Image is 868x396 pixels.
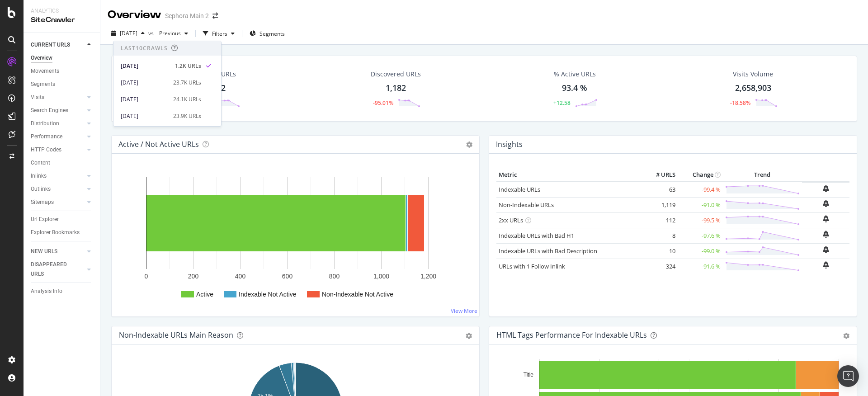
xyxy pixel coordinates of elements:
[31,260,85,279] a: DISAPPEARED URLS
[499,185,540,193] a: Indexable URLs
[31,93,44,102] div: Visits
[259,30,285,38] span: Segments
[31,119,59,128] div: Distribution
[31,40,85,50] a: CURRENT URLS
[165,11,209,20] div: Sephora Main 2
[31,228,80,237] div: Explorer Bookmarks
[420,273,436,280] text: 1,200
[31,93,85,102] a: Visits
[678,259,723,274] td: -91.6 %
[31,145,85,155] a: HTTP Codes
[188,273,199,280] text: 200
[322,291,393,298] text: Non-Indexable Not Active
[31,132,85,141] a: Performance
[31,66,59,76] div: Movements
[678,228,723,243] td: -97.6 %
[843,333,849,339] div: gear
[451,307,477,315] a: View More
[31,215,94,224] a: Url Explorer
[148,29,156,37] span: vs
[735,82,771,94] div: 2,658,903
[524,372,534,378] text: Title
[373,273,389,280] text: 1,000
[499,201,554,209] a: Non-Indexable URLs
[235,273,246,280] text: 400
[823,185,829,192] div: bell-plus
[733,70,773,79] div: Visits Volume
[31,145,61,155] div: HTTP Codes
[282,273,293,280] text: 600
[173,79,201,87] div: 23.7K URLs
[175,62,201,70] div: 1.2K URLs
[121,62,170,70] div: [DATE]
[121,79,168,87] div: [DATE]
[31,80,94,89] a: Segments
[678,243,723,259] td: -99.0 %
[499,247,597,255] a: Indexable URLs with Bad Description
[31,106,68,115] div: Search Engines
[196,291,213,298] text: Active
[499,231,574,240] a: Indexable URLs with Bad H1
[31,287,62,296] div: Analysis Info
[499,262,565,270] a: URLs with 1 Follow Inlink
[31,171,85,181] a: Inlinks
[145,273,148,280] text: 0
[120,29,137,37] span: 2025 Sep. 2nd
[466,141,472,148] i: Options
[121,44,168,52] div: Last 10 Crawls
[199,26,238,41] button: Filters
[31,15,93,25] div: SiteCrawler
[31,260,76,279] div: DISAPPEARED URLS
[156,26,192,41] button: Previous
[31,132,62,141] div: Performance
[678,197,723,212] td: -91.0 %
[31,198,54,207] div: Sitemaps
[119,168,472,309] svg: A chart.
[386,82,406,94] div: 1,182
[723,168,802,182] th: Trend
[823,246,829,253] div: bell-plus
[554,70,596,79] div: % Active URLs
[31,184,51,194] div: Outlinks
[373,99,393,107] div: -95.01%
[678,182,723,198] td: -99.4 %
[31,171,47,181] div: Inlinks
[108,26,148,41] button: [DATE]
[31,106,85,115] a: Search Engines
[31,119,85,128] a: Distribution
[642,197,678,212] td: 1,119
[642,243,678,259] td: 10
[823,261,829,269] div: bell-plus
[31,198,85,207] a: Sitemaps
[121,95,168,104] div: [DATE]
[730,99,750,107] div: -18.58%
[642,182,678,198] td: 63
[642,228,678,243] td: 8
[108,7,161,23] div: Overview
[499,216,523,224] a: 2xx URLs
[837,365,859,387] div: Open Intercom Messenger
[31,228,94,237] a: Explorer Bookmarks
[239,291,297,298] text: Indexable Not Active
[642,259,678,274] td: 324
[496,138,523,151] h4: Insights
[119,330,233,339] div: Non-Indexable URLs Main Reason
[562,82,587,94] div: 93.4 %
[121,112,168,120] div: [DATE]
[823,215,829,222] div: bell-plus
[553,99,571,107] div: +12.58
[31,158,50,168] div: Content
[212,30,227,38] div: Filters
[371,70,421,79] div: Discovered URLs
[31,80,55,89] div: Segments
[246,26,288,41] button: Segments
[642,168,678,182] th: # URLS
[31,66,94,76] a: Movements
[31,247,85,256] a: NEW URLS
[678,212,723,228] td: -99.5 %
[496,168,642,182] th: Metric
[173,95,201,104] div: 24.1K URLs
[496,330,647,339] div: HTML Tags Performance for Indexable URLs
[329,273,340,280] text: 800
